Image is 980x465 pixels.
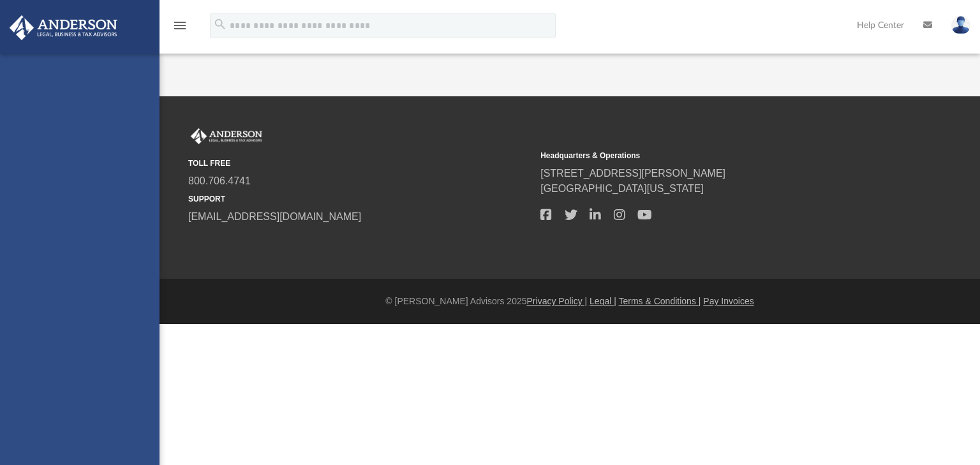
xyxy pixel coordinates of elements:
[540,150,884,161] small: Headquarters & Operations
[619,296,701,306] a: Terms & Conditions |
[172,24,188,33] a: menu
[590,296,616,306] a: Legal |
[188,128,265,145] img: Anderson Advisors Platinum Portal
[527,296,588,306] a: Privacy Policy |
[188,175,251,186] a: 800.706.4741
[188,211,361,222] a: [EMAIL_ADDRESS][DOMAIN_NAME]
[160,295,980,308] div: © [PERSON_NAME] Advisors 2025
[6,15,121,40] img: Anderson Advisors Platinum Portal
[540,168,725,179] a: [STREET_ADDRESS][PERSON_NAME]
[188,158,531,169] small: TOLL FREE
[172,18,188,33] i: menu
[703,296,754,306] a: Pay Invoices
[213,17,227,31] i: search
[951,16,970,34] img: User Pic
[540,183,704,194] a: [GEOGRAPHIC_DATA][US_STATE]
[188,193,531,205] small: SUPPORT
